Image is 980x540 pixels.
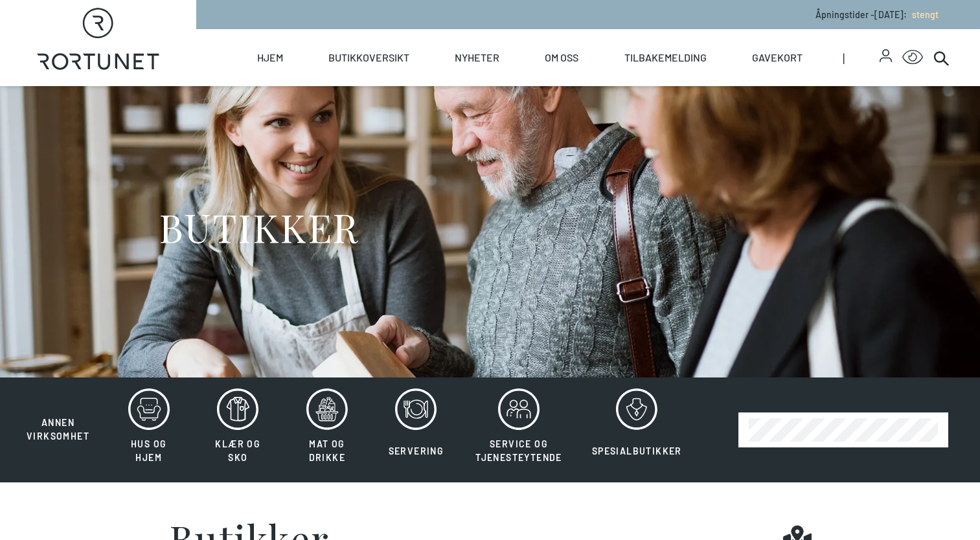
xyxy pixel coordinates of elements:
[328,29,409,86] a: Butikkoversikt
[309,438,345,463] span: Mat og drikke
[373,388,460,472] button: Servering
[843,29,880,86] span: |
[284,388,370,472] button: Mat og drikke
[752,29,803,86] a: Gavekort
[13,388,103,444] button: Annen virksomhet
[215,438,260,463] span: Klær og sko
[592,445,682,456] span: Spesialbutikker
[902,47,923,68] button: Open Accessibility Menu
[545,29,578,86] a: Om oss
[907,9,939,20] a: stengt
[257,29,283,86] a: Hjem
[578,388,696,472] button: Spesialbutikker
[195,388,282,472] button: Klær og sko
[462,388,576,472] button: Service og tjenesteytende
[624,29,707,86] a: Tilbakemelding
[912,9,939,20] span: stengt
[159,203,359,251] h1: BUTIKKER
[455,29,499,86] a: Nyheter
[27,417,89,442] span: Annen virksomhet
[475,438,562,463] span: Service og tjenesteytende
[106,388,192,472] button: Hus og hjem
[815,8,939,21] p: Åpningstider - [DATE] :
[389,445,444,456] span: Servering
[131,438,166,463] span: Hus og hjem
